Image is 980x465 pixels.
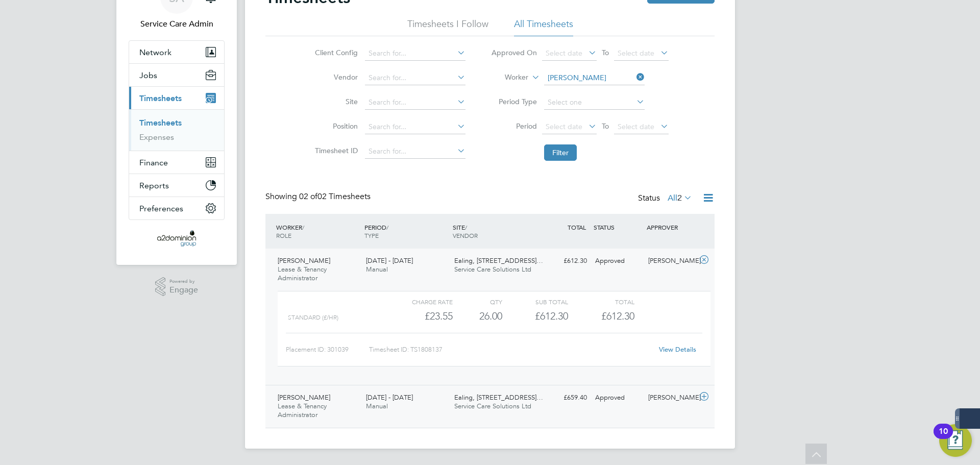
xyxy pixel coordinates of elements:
div: Timesheet ID: TS1808137 [369,341,652,358]
div: Timesheets [129,109,224,151]
a: Timesheets [139,118,182,128]
div: Total [568,296,634,308]
span: Standard (£/HR) [288,314,338,321]
span: Jobs [139,70,157,80]
label: Period [491,121,537,131]
button: Timesheets [129,87,224,109]
button: Open Resource Center, 10 new notifications [939,424,972,457]
span: Service Care Solutions Ltd [454,265,531,274]
input: Search for... [365,71,465,85]
label: Timesheet ID [312,146,358,155]
button: Filter [544,144,577,161]
div: [PERSON_NAME] [644,389,697,406]
span: Lease & Tenancy Administrator [278,265,327,282]
span: Timesheets [139,93,182,103]
button: Preferences [129,197,224,219]
a: Expenses [139,132,174,142]
input: Search for... [365,46,465,61]
span: Select date [546,122,582,131]
button: Jobs [129,64,224,86]
label: Client Config [312,48,358,57]
span: Manual [366,402,388,410]
span: [PERSON_NAME] [278,393,330,402]
label: Position [312,121,358,131]
span: Lease & Tenancy Administrator [278,402,327,419]
li: Timesheets I Follow [407,18,488,36]
span: 02 Timesheets [299,191,371,202]
div: Showing [265,191,373,202]
div: Status [638,191,694,206]
span: 2 [677,193,682,203]
a: Powered byEngage [155,277,199,297]
div: 26.00 [453,308,502,325]
button: Finance [129,151,224,174]
span: / [302,223,304,231]
span: Engage [169,286,198,295]
input: Search for... [365,144,465,159]
div: Approved [591,253,644,270]
input: Search for... [365,95,465,110]
div: Approved [591,389,644,406]
div: APPROVER [644,218,697,236]
span: Reports [139,181,169,190]
label: Site [312,97,358,106]
span: [DATE] - [DATE] [366,393,413,402]
img: a2dominion-logo-retina.png [157,230,195,247]
span: TYPE [364,231,379,239]
span: Powered by [169,277,198,286]
span: VENDOR [453,231,478,239]
label: Vendor [312,72,358,82]
div: PERIOD [362,218,450,244]
span: Select date [546,48,582,58]
span: Select date [618,122,654,131]
div: QTY [453,296,502,308]
div: SITE [450,218,538,244]
input: Search for... [544,71,645,85]
span: [PERSON_NAME] [278,256,330,265]
button: Reports [129,174,224,197]
div: 10 [939,431,948,445]
div: WORKER [274,218,362,244]
div: STATUS [591,218,644,236]
a: Go to home page [129,230,225,247]
span: Preferences [139,204,183,213]
span: Finance [139,158,168,167]
span: [DATE] - [DATE] [366,256,413,265]
button: Network [129,41,224,63]
span: Service Care Solutions Ltd [454,402,531,410]
div: £23.55 [387,308,453,325]
div: Sub Total [502,296,568,308]
a: View Details [659,345,696,354]
span: / [386,223,388,231]
label: Worker [482,72,528,83]
span: Manual [366,265,388,274]
span: Network [139,47,171,57]
div: [PERSON_NAME] [644,253,697,270]
div: £659.40 [538,389,591,406]
span: / [465,223,467,231]
span: To [599,46,612,59]
input: Search for... [365,120,465,134]
label: Period Type [491,97,537,106]
li: All Timesheets [514,18,573,36]
span: £612.30 [601,310,634,322]
label: Approved On [491,48,537,57]
div: Charge rate [387,296,453,308]
span: Service Care Admin [129,18,225,30]
label: All [668,193,692,203]
span: To [599,119,612,133]
span: Select date [618,48,654,58]
div: Placement ID: 301039 [286,341,369,358]
span: TOTAL [568,223,586,231]
span: Ealing, [STREET_ADDRESS]… [454,256,543,265]
input: Select one [544,95,645,110]
div: £612.30 [502,308,568,325]
span: 02 of [299,191,317,202]
span: ROLE [276,231,291,239]
span: Ealing, [STREET_ADDRESS]… [454,393,543,402]
div: £612.30 [538,253,591,270]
